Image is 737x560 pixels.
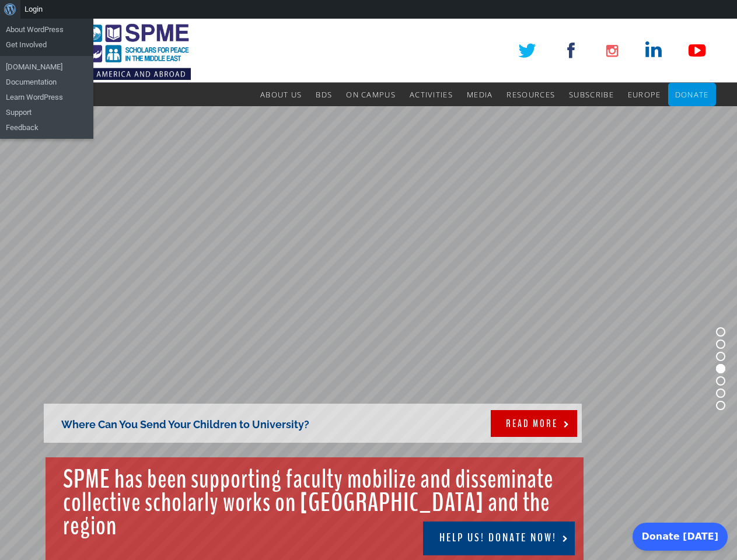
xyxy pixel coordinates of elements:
[346,89,396,100] span: On Campus
[507,83,555,106] a: Resources
[507,89,555,100] span: Resources
[410,83,453,106] a: Activities
[569,89,614,100] span: Subscribe
[410,89,453,100] span: Activities
[467,83,493,106] a: Media
[260,83,302,106] a: About Us
[22,19,191,83] img: SPME
[628,89,661,100] span: Europe
[423,521,575,555] a: HELP US! DONATE NOW!
[316,89,332,100] span: BDS
[346,83,396,106] a: On Campus
[569,83,614,106] a: Subscribe
[260,89,302,100] span: About Us
[467,89,493,100] span: Media
[628,83,661,106] a: Europe
[675,83,709,106] a: Donate
[316,83,332,106] a: BDS
[491,410,577,437] rs-layer: READ MORE
[675,89,709,100] span: Donate
[44,404,582,443] rs-layer: Where Can You Send Your Children to University?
